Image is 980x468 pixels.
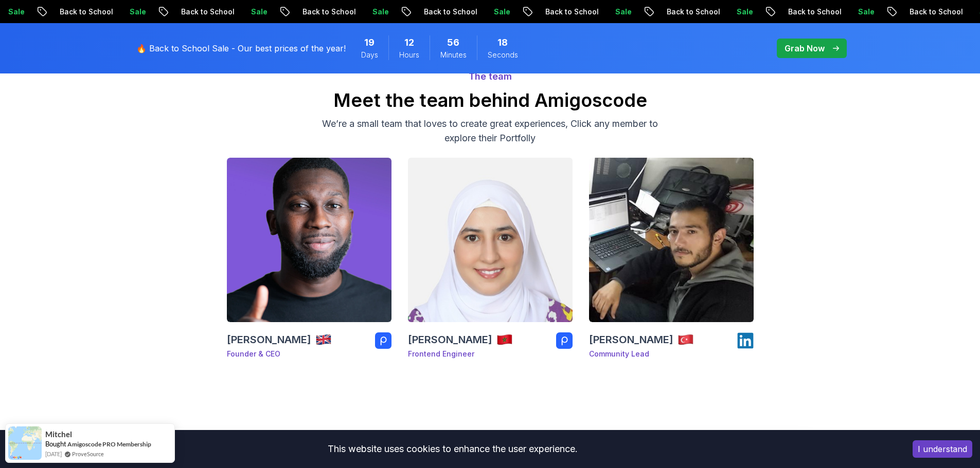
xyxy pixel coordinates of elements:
[778,7,848,17] p: Back to School
[8,438,897,460] div: This website uses cookies to enhance the user experience.
[361,50,378,60] span: Days
[404,35,414,50] span: 12 Hours
[484,7,517,17] p: Sale
[227,158,391,367] a: Nelson Djalo_team[PERSON_NAME]team member countryFounder & CEO
[785,42,825,54] p: Grab Now
[227,349,332,359] p: Founder & CEO
[45,440,66,448] span: Bought
[408,349,513,359] p: Frontend Engineer
[241,7,274,17] p: Sale
[589,332,673,347] h3: [PERSON_NAME]
[136,42,346,54] p: 🔥 Back to School Sale - Our best prices of the year!
[589,349,694,359] p: Community Lead
[404,154,577,326] img: Chaimaa Safi_team
[130,69,850,84] p: The team
[171,7,241,17] p: Back to School
[589,158,754,322] img: Ömer Fadil_team
[227,332,311,347] h3: [PERSON_NAME]
[447,35,459,50] span: 56 Minutes
[364,35,375,50] span: 19 Days
[657,7,727,17] p: Back to School
[363,7,396,17] p: Sale
[227,158,391,322] img: Nelson Djalo_team
[408,158,573,367] a: Chaimaa Safi_team[PERSON_NAME]team member countryFrontend Engineer
[45,450,62,458] span: [DATE]
[67,440,151,448] a: Amigoscode PRO Membership
[45,430,72,439] span: Mitchel
[120,7,153,17] p: Sale
[678,331,694,348] img: team member country
[408,332,492,347] h3: [PERSON_NAME]
[317,117,663,145] p: We’re a small team that loves to create great experiences, Click any member to explore their Port...
[727,7,760,17] p: Sale
[848,7,881,17] p: Sale
[8,426,42,460] img: provesource social proof notification image
[50,7,120,17] p: Back to School
[440,50,467,60] span: Minutes
[496,331,513,348] img: team member country
[497,35,508,50] span: 18 Seconds
[605,7,638,17] p: Sale
[536,7,605,17] p: Back to School
[399,50,419,60] span: Hours
[414,7,484,17] p: Back to School
[293,7,363,17] p: Back to School
[130,90,850,110] h2: Meet the team behind Amigoscode
[913,440,972,458] button: Accept cookies
[589,158,754,367] a: Ömer Fadil_team[PERSON_NAME]team member countryCommunity Lead
[900,7,970,17] p: Back to School
[488,50,518,60] span: Seconds
[315,331,332,348] img: team member country
[72,450,104,458] a: ProveSource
